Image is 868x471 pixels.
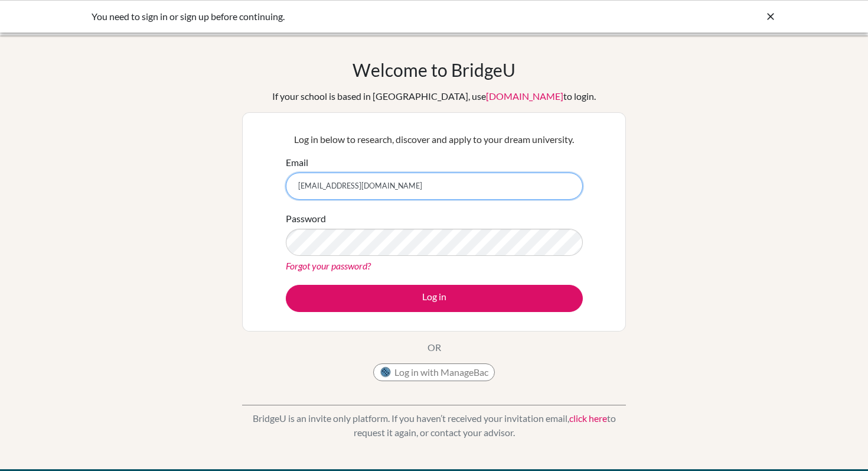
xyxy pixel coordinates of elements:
[373,363,495,381] button: Log in with ManageBac
[428,340,441,355] p: OR
[286,132,583,147] p: Log in below to research, discover and apply to your dream university.
[286,260,371,271] a: Forgot your password?
[353,59,515,80] h1: Welcome to BridgeU
[486,90,563,102] a: [DOMAIN_NAME]
[92,9,599,24] div: You need to sign in or sign up before continuing.
[272,89,596,103] div: If your school is based in [GEOGRAPHIC_DATA], use to login.
[569,412,607,424] a: click here
[286,285,583,312] button: Log in
[286,155,308,170] label: Email
[286,212,326,226] label: Password
[242,411,626,440] p: BridgeU is an invite only platform. If you haven’t received your invitation email, to request it ...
